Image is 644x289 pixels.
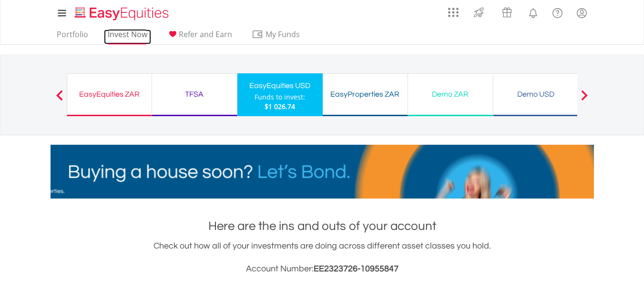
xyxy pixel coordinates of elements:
[575,95,594,104] button: Next
[71,2,173,21] a: Home page
[328,88,402,101] div: EasyProperties ZAR
[499,5,515,20] img: vouchers-v2.svg
[179,29,232,40] span: Refer and Earn
[53,30,92,44] a: Portfolio
[493,2,521,20] a: Vouchers
[51,239,594,276] div: Check out how all of your investments are doing across different asset classes you hold.
[51,145,594,199] img: EasyMortage Promotion Banner
[73,6,173,21] img: EasyEquities_Logo.png
[51,218,594,235] h1: Here are the ins and outs of your account
[50,95,69,104] button: Previous
[442,2,465,18] a: AppsGrid
[448,7,459,18] img: grid-menu-icon.svg
[471,5,487,20] img: thrive-v2.svg
[314,264,399,273] span: EE2323726-10955847
[545,2,570,21] a: FAQ's and Support
[73,88,146,101] div: EasyEquities ZAR
[158,88,231,101] div: TFSA
[163,30,236,44] a: Refer and Earn
[51,262,594,276] h3: Account Number:
[414,88,487,101] div: Demo ZAR
[265,102,295,111] span: $1 026.74
[252,28,314,40] span: My Funds
[570,2,594,23] a: My Profile
[104,30,151,44] a: Invest Now
[255,92,305,102] div: Funds to invest:
[521,2,545,21] a: Notifications
[499,88,572,101] div: Demo USD
[243,79,317,92] div: EasyEquities USD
